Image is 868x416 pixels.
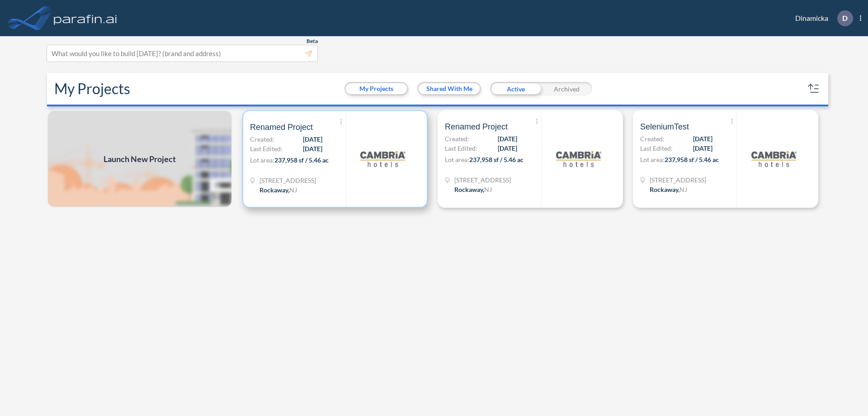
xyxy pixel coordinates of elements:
[454,185,492,194] div: Rockaway, NJ
[259,185,297,195] div: Rockaway, NJ
[454,175,511,185] span: 321 Mt Hope Ave
[556,136,601,182] img: logo
[445,156,469,163] span: Lot area:
[54,80,130,97] h2: My Projects
[289,186,297,194] span: NJ
[250,122,313,133] span: Renamed Project
[419,83,480,94] button: Shared With Me
[484,186,492,193] span: NJ
[541,82,592,96] div: Archived
[679,186,687,193] span: NJ
[250,134,274,144] span: Created:
[346,83,407,94] button: My Projects
[650,185,687,194] div: Rockaway, NJ
[47,110,232,208] a: Launch New Project
[490,82,541,96] div: Active
[640,143,673,153] span: Last Edited:
[640,121,689,132] span: SeleniumTest
[693,143,712,153] span: [DATE]
[842,14,848,22] p: D
[469,156,524,163] span: 237,958 sf / 5.46 ac
[498,143,517,153] span: [DATE]
[52,9,119,27] img: logo
[259,176,316,185] span: 321 Mt Hope Ave
[782,10,861,26] div: Dinamicka
[274,156,329,164] span: 237,958 sf / 5.46 ac
[751,136,797,182] img: logo
[640,134,665,143] span: Created:
[307,38,318,45] span: Beta
[303,134,322,144] span: [DATE]
[445,143,477,153] span: Last Edited:
[650,186,679,193] span: Rockaway ,
[640,156,665,163] span: Lot area:
[47,110,232,208] img: add
[665,156,719,163] span: 237,958 sf / 5.46 ac
[250,144,283,153] span: Last Edited:
[650,175,706,185] span: 321 Mt Hope Ave
[445,121,508,132] span: Renamed Project
[693,134,712,143] span: [DATE]
[303,144,322,153] span: [DATE]
[807,81,821,96] button: sort
[360,136,406,182] img: logo
[454,186,484,193] span: Rockaway ,
[498,134,517,143] span: [DATE]
[445,134,469,143] span: Created:
[104,153,176,165] span: Launch New Project
[250,156,274,164] span: Lot area:
[259,186,289,194] span: Rockaway ,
